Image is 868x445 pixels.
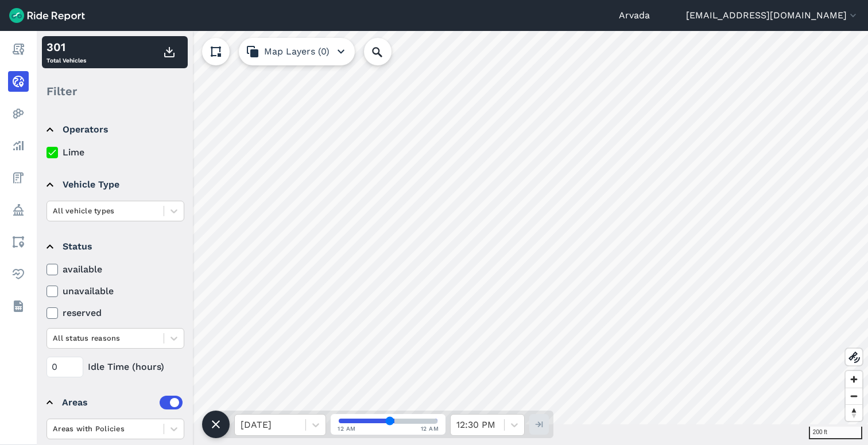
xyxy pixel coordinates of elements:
button: Zoom in [846,371,862,388]
div: Total Vehicles [46,38,86,66]
label: reserved [46,306,184,320]
a: Health [8,264,29,284]
a: Analyze [8,135,29,156]
button: Zoom out [846,388,862,404]
summary: Operators [46,114,183,146]
span: 12 AM [421,424,439,433]
a: Realtime [8,71,29,92]
summary: Vehicle Type [46,169,183,201]
a: Arvada [619,9,650,22]
span: 12 AM [338,424,356,433]
canvas: Map [37,31,868,424]
button: Reset bearing to north [846,404,862,421]
a: Areas [8,232,29,252]
a: Policy [8,200,29,220]
button: Map Layers (0) [239,38,355,65]
div: Filter [42,73,188,109]
a: Heatmaps [8,103,29,124]
input: Search Location or Vehicles [364,38,410,65]
button: [EMAIL_ADDRESS][DOMAIN_NAME] [686,9,859,22]
label: available [46,263,184,276]
label: unavailable [46,284,184,298]
a: Fees [8,167,29,188]
div: 301 [46,38,86,56]
div: 200 ft [809,427,862,439]
img: Ride Report [9,8,85,23]
div: Idle Time (hours) [46,357,184,377]
summary: Areas [46,387,183,419]
summary: Status [46,231,183,263]
a: Datasets [8,296,29,317]
div: Areas [62,396,183,409]
label: Lime [46,146,184,159]
a: Report [8,39,29,60]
